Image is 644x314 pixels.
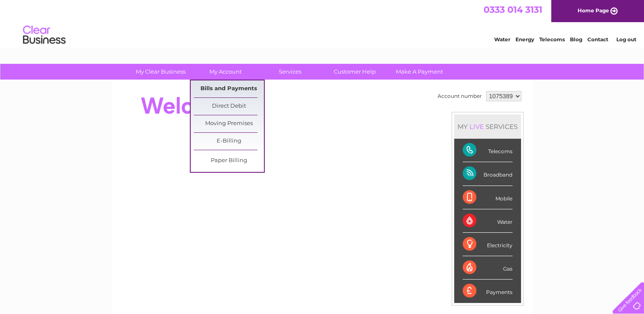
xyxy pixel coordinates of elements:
a: Bills and Payments [194,80,264,97]
a: Energy [515,36,534,43]
div: Gas [463,256,512,280]
a: My Clear Business [126,64,196,80]
a: Blog [570,36,582,43]
a: Telecoms [539,36,565,43]
a: 0333 014 3131 [484,4,542,15]
div: Broadband [463,162,512,186]
a: Customer Help [320,64,390,80]
a: My Account [190,64,260,80]
div: Water [463,209,512,233]
a: Contact [587,36,608,43]
div: MY SERVICES [454,114,521,139]
a: E-Billing [194,133,264,150]
img: logo.png [23,22,66,48]
div: LIVE [468,123,486,131]
a: Paper Billing [194,152,264,169]
div: Payments [463,280,512,303]
a: Services [255,64,325,80]
a: Water [494,36,510,43]
td: Account number [435,89,484,103]
div: Clear Business is a trading name of Verastar Limited (registered in [GEOGRAPHIC_DATA] No. 3667643... [121,5,524,41]
div: Electricity [463,233,512,256]
a: Log out [616,36,636,43]
a: Make A Payment [384,64,455,80]
div: Mobile [463,186,512,209]
a: Moving Premises [194,115,264,132]
div: Telecoms [463,139,512,162]
a: Direct Debit [194,98,264,115]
